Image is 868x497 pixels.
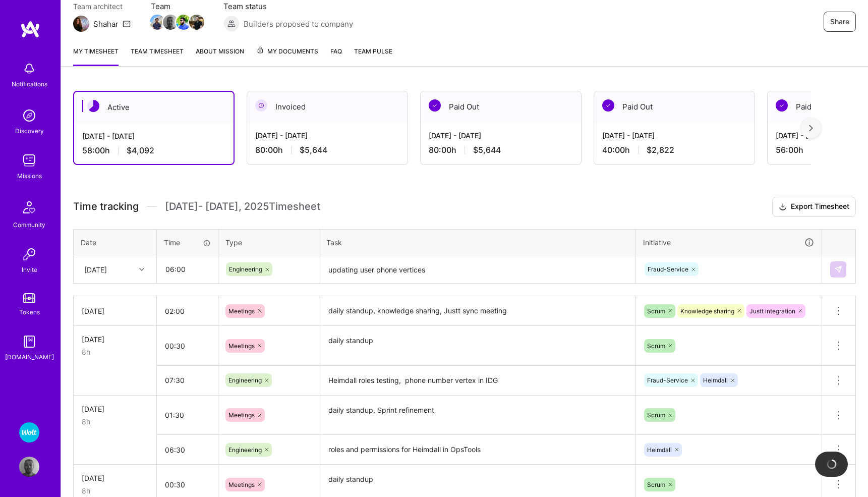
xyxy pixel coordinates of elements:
div: Paid Out [594,91,755,122]
span: Builders proposed to company [244,19,353,29]
div: [DATE] - [DATE] [602,130,746,141]
i: icon Mail [123,20,131,28]
a: Team Member Avatar [190,14,203,31]
img: Paid Out [429,99,441,112]
span: $5,644 [473,145,501,155]
span: Heimdall [703,376,728,384]
i: icon Download [779,202,787,212]
div: Shahar [93,19,119,29]
a: Team Member Avatar [177,14,190,31]
textarea: Heimdall roles testing, phone number vertex in IDG [320,367,634,395]
textarea: updating user phone vertices [320,256,634,283]
div: [DATE] - [DATE] [82,131,225,141]
img: guide book [19,332,39,352]
span: Fraud-Service [648,265,688,273]
img: Team Member Avatar [189,15,204,30]
img: Team Member Avatar [150,15,165,30]
img: Team Member Avatar [163,15,178,30]
div: Missions [17,171,42,181]
div: Time [164,237,211,248]
span: $5,644 [300,145,327,155]
div: Active [74,92,234,123]
div: [DATE] - [DATE] [429,130,573,141]
span: Team [151,1,203,12]
th: Type [218,229,319,255]
span: Share [830,17,849,27]
img: Active [87,100,99,112]
span: Meetings [228,411,255,419]
input: HH:MM [157,298,218,324]
div: [DATE] [82,404,148,414]
button: Share [824,12,856,32]
span: Engineering [228,446,262,454]
input: HH:MM [157,333,218,359]
span: Meetings [228,481,255,488]
span: Fraud-Service [647,376,688,384]
span: $2,822 [647,145,674,155]
img: Builders proposed to company [223,16,240,32]
img: right [809,125,813,132]
div: [DATE] [82,306,148,316]
span: Meetings [228,342,255,350]
div: Tokens [19,307,40,317]
div: 58:00 h [82,145,225,156]
img: Invite [19,244,39,264]
textarea: daily standup, knowledge sharing, Justt sync meeting [320,297,634,325]
img: Invoiced [255,99,267,112]
span: Scrum [647,411,665,419]
span: Justt integration [749,307,795,315]
img: Community [17,195,41,219]
i: icon Chevron [139,267,144,272]
input: HH:MM [157,402,218,428]
textarea: roles and permissions for Heimdall in OpsTools [320,436,634,464]
span: Scrum [647,342,665,350]
input: HH:MM [157,367,218,394]
div: null [830,261,847,278]
div: [DATE] [82,334,148,345]
img: discovery [19,105,39,126]
span: Heimdall [647,446,672,454]
input: HH:MM [157,436,218,463]
a: My Documents [256,46,318,66]
div: Discovery [15,126,44,136]
div: Invoiced [247,91,408,122]
th: Task [319,229,636,255]
span: Engineering [228,376,262,384]
span: Meetings [228,307,255,315]
span: Engineering [229,265,262,273]
div: [DATE] [82,473,148,483]
img: Team Member Avatar [176,15,191,30]
textarea: daily standup [320,327,634,365]
span: [DATE] - [DATE] , 2025 Timesheet [165,200,320,213]
img: logo [20,20,40,38]
span: Scrum [647,307,665,315]
div: [DATE] [84,264,107,274]
span: Team status [223,1,353,12]
img: tokens [23,293,35,303]
textarea: daily standup, Sprint refinement [320,397,634,434]
div: 80:00 h [429,145,573,155]
button: Export Timesheet [772,197,856,217]
div: 8h [82,485,148,496]
span: Knowledge sharing [680,307,734,315]
a: About Mission [196,46,244,66]
div: Invite [22,264,37,275]
a: Team Member Avatar [164,14,177,31]
img: Paid Out [776,99,788,112]
div: 40:00 h [602,145,746,155]
a: Team timesheet [131,46,184,66]
div: 8h [82,416,148,427]
input: HH:MM [157,256,217,283]
img: loading [825,458,838,470]
div: Community [13,219,45,230]
img: Submit [834,265,842,273]
div: Initiative [643,237,815,248]
div: 80:00 h [255,145,399,155]
div: [DATE] - [DATE] [255,130,399,141]
a: User Avatar [17,457,42,477]
a: My timesheet [73,46,119,66]
img: Team Architect [73,16,89,32]
span: $4,092 [127,145,154,156]
img: bell [19,59,39,79]
span: Time tracking [73,200,139,213]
